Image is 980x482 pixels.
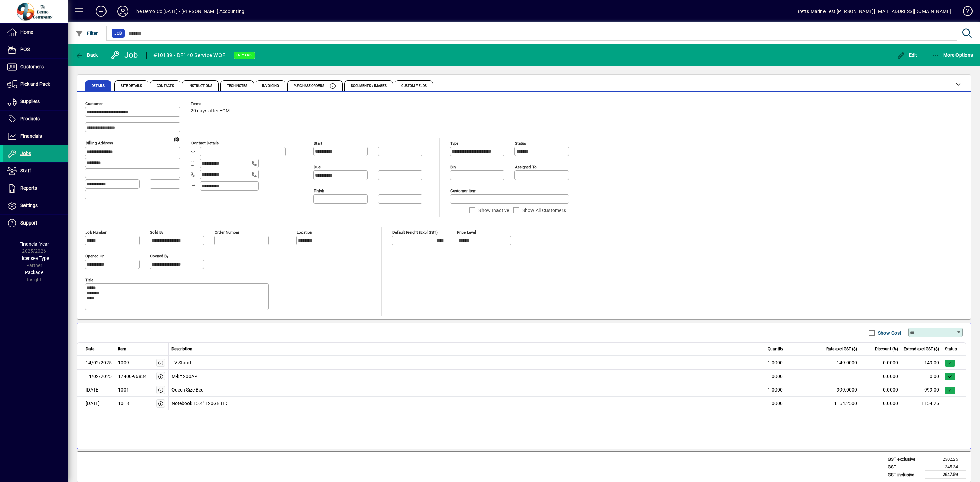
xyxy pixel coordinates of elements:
[294,84,324,88] span: Purchase Orders
[20,203,38,208] span: Settings
[169,383,765,397] td: Queen Size Bed
[118,373,147,380] div: 17400-96834
[169,369,765,383] td: M-kit 200AP
[191,102,231,106] span: Terms
[392,230,438,235] mat-label: Default Freight (excl GST)
[819,397,860,410] td: 1154.2500
[765,397,819,410] td: 1.0000
[860,383,901,397] td: 0.0000
[3,197,68,214] a: Settings
[3,59,68,76] a: Customers
[3,24,68,41] a: Home
[189,84,212,88] span: Instructions
[111,50,140,61] div: Job
[20,81,50,87] span: Pick and Pack
[20,116,40,121] span: Products
[925,463,966,471] td: 345.34
[884,471,925,479] td: GST inclusive
[85,278,93,282] mat-label: Title
[77,383,115,397] td: [DATE]
[901,369,942,383] td: 0.00
[297,230,312,235] mat-label: Location
[958,1,971,23] a: Knowledge Base
[925,455,966,463] td: 2302.25
[20,151,31,156] span: Jobs
[819,383,860,397] td: 999.0000
[169,356,765,369] td: TV Stand
[796,6,951,17] div: Bretts Marine Test [PERSON_NAME][EMAIL_ADDRESS][DOMAIN_NAME]
[73,49,100,61] button: Back
[68,49,105,61] app-page-header-button: Back
[765,369,819,383] td: 1.0000
[515,165,537,169] mat-label: Assigned to
[153,50,226,61] div: #10139 - DF140 Service WOF
[925,471,966,479] td: 2647.59
[19,241,49,247] span: Financial Year
[75,31,98,36] span: Filter
[171,346,192,352] span: Description
[262,84,279,88] span: Invoicing
[112,5,134,17] button: Profile
[191,108,230,114] span: 20 days after EOM
[515,141,526,146] mat-label: Status
[877,330,901,336] label: Show Cost
[227,84,247,88] span: Tech Notes
[118,400,129,407] div: 1018
[904,346,939,352] span: Extend excl GST ($)
[860,369,901,383] td: 0.0000
[930,49,975,61] button: More Options
[73,27,100,39] button: Filter
[20,64,44,69] span: Customers
[20,185,37,191] span: Reports
[118,386,129,394] div: 1001
[118,346,126,352] span: Item
[77,356,115,369] td: 14/02/2025
[114,30,122,37] span: Job
[150,254,168,259] mat-label: Opened by
[450,165,456,169] mat-label: Bin
[20,99,40,104] span: Suppliers
[3,128,68,145] a: Financials
[3,215,68,232] a: Support
[765,356,819,369] td: 1.0000
[121,84,142,88] span: Site Details
[3,163,68,180] a: Staff
[901,397,942,410] td: 1154.25
[884,463,925,471] td: GST
[20,220,37,226] span: Support
[134,6,244,17] div: The Demo Co [DATE] - [PERSON_NAME] Accounting
[314,165,321,169] mat-label: Due
[85,101,103,106] mat-label: Customer
[901,356,942,369] td: 149.00
[895,49,919,61] button: Edit
[945,346,957,352] span: Status
[171,133,182,144] a: View on map
[450,141,458,146] mat-label: Type
[768,346,783,352] span: Quantity
[860,356,901,369] td: 0.0000
[77,397,115,410] td: [DATE]
[169,397,765,410] td: Notebook 15.4" 120GB HD
[314,188,324,193] mat-label: Finish
[19,255,49,261] span: Licensee Type
[236,53,252,57] span: IN YARD
[3,93,68,110] a: Suppliers
[85,254,104,259] mat-label: Opened On
[3,111,68,128] a: Products
[351,84,387,88] span: Documents / Images
[75,52,98,58] span: Back
[401,84,426,88] span: Custom Fields
[92,84,105,88] span: Details
[3,180,68,197] a: Reports
[20,133,42,139] span: Financials
[3,41,68,58] a: POS
[897,52,917,58] span: Edit
[20,29,33,35] span: Home
[215,230,239,235] mat-label: Order number
[860,397,901,410] td: 0.0000
[884,455,925,463] td: GST exclusive
[20,47,30,52] span: POS
[85,230,107,235] mat-label: Job number
[157,84,174,88] span: Contacts
[875,346,898,352] span: Discount (%)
